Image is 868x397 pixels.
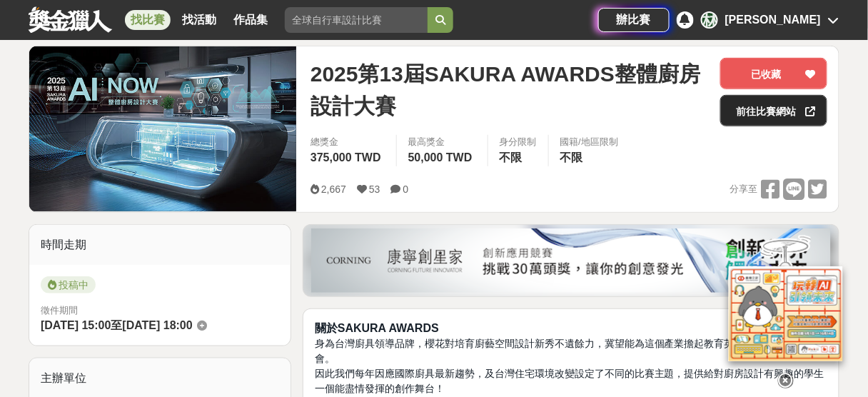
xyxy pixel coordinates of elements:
[598,8,670,32] a: 辦比賽
[729,266,843,361] img: d2146d9a-e6f6-4337-9592-8cefde37ba6b.png
[315,338,814,364] span: 身為台灣廚具領導品牌，櫻花對培育廚藝空間設計新秀不遺餘力，冀望能為這個產業擔起教育英才的責任，回饋社會。
[560,151,583,164] span: 不限
[725,11,821,29] div: [PERSON_NAME]
[560,135,619,149] div: 國籍/地區限制
[41,276,96,293] span: 投稿中
[311,135,385,149] span: 總獎金
[29,46,296,211] img: Cover Image
[369,184,380,195] span: 53
[500,135,537,149] div: 身分限制
[285,7,428,33] input: 全球自行車設計比賽
[311,228,831,293] img: be6ed63e-7b41-4cb8-917a-a53bd949b1b4.png
[228,10,273,30] a: 作品集
[176,10,222,30] a: 找活動
[408,151,473,164] span: 50,000 TWD
[730,179,758,200] span: 分享至
[122,319,192,331] span: [DATE] 18:00
[311,151,381,164] span: 375,000 TWD
[29,225,291,265] div: 時間走期
[403,184,409,195] span: 0
[315,368,824,394] span: 因此我們每年因應國際廚具最新趨勢，及台灣住宅環境改變設定了不同的比賽主題，提供給對廚房設計有興趣的學生一個能盡情發揮的創作舞台！
[111,319,122,331] span: 至
[315,322,439,334] strong: 關於SAKURA AWARDS
[701,11,718,29] div: 林
[500,151,523,164] span: 不限
[311,58,709,122] span: 2025第13屆SAKURA AWARDS整體廚房設計大賽
[720,95,827,126] a: 前往比賽網站
[41,305,78,316] span: 徵件期間
[125,10,171,30] a: 找比賽
[720,58,827,89] button: 已收藏
[41,319,111,331] span: [DATE] 15:00
[408,135,476,149] span: 最高獎金
[321,184,346,195] span: 2,667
